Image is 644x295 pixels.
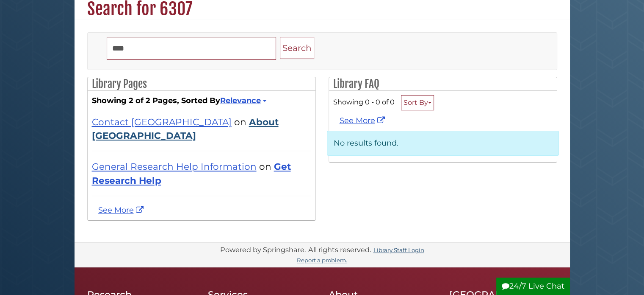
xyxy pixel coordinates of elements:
span: Showing 0 - 0 of 0 [333,98,395,106]
a: Contact [GEOGRAPHIC_DATA] [92,116,232,127]
a: See more 6307 results [98,205,146,215]
a: About [GEOGRAPHIC_DATA] [92,116,279,141]
div: All rights reserved. [307,245,372,254]
a: Relevance [220,96,265,105]
button: Search [280,37,314,59]
h2: Library Pages [88,77,315,91]
a: Library Staff Login [373,247,424,253]
p: No results found. [327,131,559,156]
button: 24/7 Live Chat [496,278,570,295]
button: Sort By [401,95,434,110]
a: Report a problem. [297,257,347,264]
span: on [259,161,271,172]
strong: Showing 2 of 2 Pages, Sorted By [92,95,311,107]
a: Get Research Help [92,161,291,185]
div: Powered by Springshare. [219,245,307,254]
h2: Library FAQ [329,77,557,91]
span: on [234,116,246,127]
a: See More [340,116,387,125]
a: General Research Help Information [92,161,257,172]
